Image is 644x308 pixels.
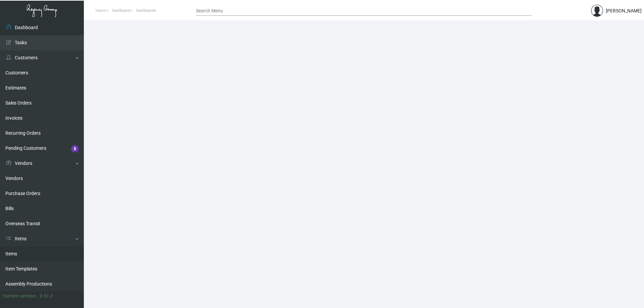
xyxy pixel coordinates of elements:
[136,8,156,13] span: Dashboards
[112,8,130,13] span: Dashboard
[96,8,106,13] span: Home
[606,7,642,14] div: [PERSON_NAME]
[3,293,37,300] div: Current version:
[40,293,53,300] div: 0.51.2
[591,5,603,17] img: admin@bootstrapmaster.com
